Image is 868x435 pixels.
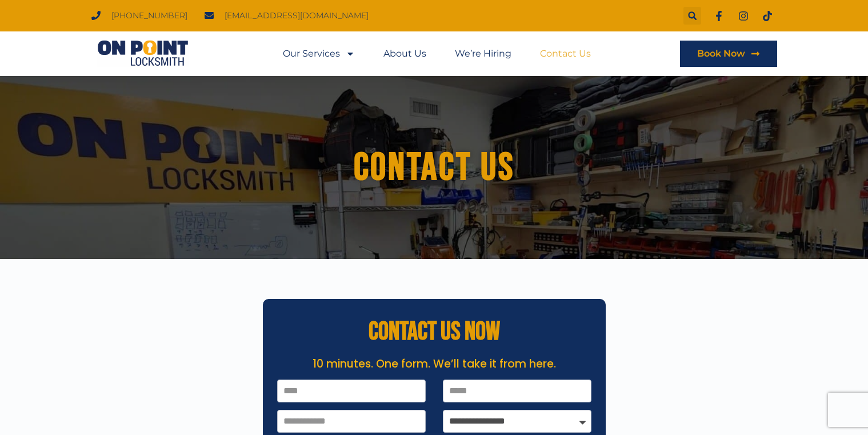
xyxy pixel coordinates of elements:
[283,41,355,67] a: Our Services
[222,8,369,23] span: [EMAIL_ADDRESS][DOMAIN_NAME]
[455,41,511,67] a: We’re Hiring
[540,41,591,67] a: Contact Us
[109,8,187,23] span: [PHONE_NUMBER]
[697,49,745,58] span: Book Now
[683,7,701,25] div: Search
[383,41,426,67] a: About Us
[114,146,754,189] h1: Contact us
[269,356,600,373] p: 10 minutes. One form. We’ll take it from here.
[269,319,600,345] h2: CONTACT US NOW
[283,41,591,67] nav: Menu
[680,41,777,67] a: Book Now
